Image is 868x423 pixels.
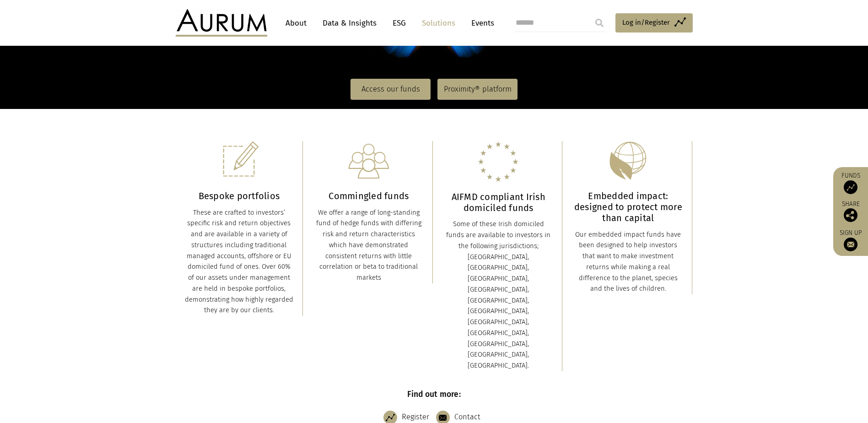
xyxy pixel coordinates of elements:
h3: Embedded impact: designed to protect more than capital [574,190,683,223]
h6: Find out more: [176,390,693,399]
img: Share this post [844,208,857,222]
h3: Commingled funds [314,190,423,201]
div: Share [838,201,863,222]
h3: AIFMD compliant Irish domiciled funds [444,191,553,213]
a: ESG [388,15,410,32]
a: Events [467,15,494,32]
img: Aurum [176,9,267,37]
h3: Bespoke portfolios [185,190,294,201]
a: About [281,15,311,32]
a: Data & Insights [318,15,381,32]
img: Sign up to our newsletter [844,238,857,251]
a: Sign up [838,229,863,251]
a: Funds [838,172,863,194]
div: Some of these Irish domiciled funds are available to investors in the following jurisdictions; [G... [444,219,553,371]
div: These are crafted to investors’ specific risk and return objectives and are available in a variet... [185,207,294,316]
a: Proximity® platform [437,79,518,100]
img: Access Funds [844,180,857,194]
a: Access our funds [350,79,431,100]
a: Log in/Register [615,13,693,33]
div: Our embedded impact funds have been designed to help investors that want to make investment retur... [574,229,683,295]
input: Submit [590,14,609,32]
div: We offer a range of long-standing fund of hedge funds with differing risk and return characterist... [314,207,423,283]
a: Solutions [417,15,460,32]
span: Log in/Register [622,17,670,28]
